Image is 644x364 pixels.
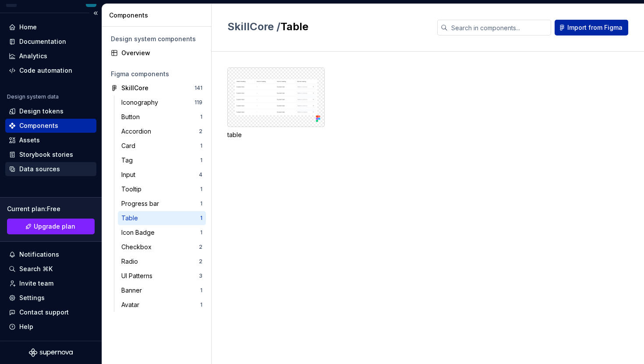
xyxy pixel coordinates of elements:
div: Components [19,121,58,130]
a: Home [5,20,96,34]
div: 1 [200,113,202,120]
div: Button [121,113,143,121]
div: Avatar [121,300,143,309]
div: Figma components [111,70,202,78]
button: Help [5,320,96,334]
div: Design system components [111,35,202,43]
div: Storybook stories [19,150,73,159]
div: Search ⌘K [19,265,53,273]
a: Settings [5,291,96,305]
a: Table1 [118,211,206,225]
div: table [227,67,325,139]
a: Button1 [118,110,206,124]
div: Settings [19,293,45,302]
div: Accordion [121,127,155,136]
a: Iconography119 [118,95,206,110]
div: Assets [19,136,40,145]
div: Checkbox [121,243,155,251]
a: Icon Badge1 [118,226,206,240]
a: Input4 [118,168,206,182]
div: 1 [200,287,202,294]
div: 2 [199,128,202,135]
div: Input [121,170,139,179]
div: 1 [200,215,202,222]
a: Tag1 [118,153,206,167]
div: Progress bar [121,199,163,208]
span: Upgrade plan [34,222,75,231]
div: Notifications [19,250,59,259]
button: Search ⌘K [5,262,96,276]
div: UI Patterns [121,272,156,280]
a: Invite team [5,276,96,290]
div: 1 [200,301,202,308]
div: 2 [199,258,202,265]
div: 141 [195,85,202,92]
a: Accordion2 [118,124,206,138]
div: Current plan : Free [7,205,95,213]
a: Data sources [5,162,96,176]
button: Notifications [5,247,96,262]
div: Design tokens [19,107,64,116]
a: Analytics [5,49,96,63]
div: Components [109,11,208,20]
a: Assets [5,133,96,147]
button: Collapse sidebar [89,7,102,19]
div: Radio [121,257,142,266]
div: 1 [200,229,202,236]
a: Progress bar1 [118,197,206,211]
div: 1 [200,157,202,164]
div: Overview [121,49,202,57]
div: 1 [200,200,202,207]
div: Code automation [19,66,72,75]
a: Documentation [5,35,96,49]
a: Banner1 [118,283,206,297]
div: Iconography [121,98,162,107]
a: UI Patterns3 [118,269,206,283]
span: SkillCore / [227,20,280,33]
span: Import from Figma [567,23,623,32]
div: 1 [200,142,202,149]
div: Help [19,322,33,331]
div: Card [121,141,139,150]
div: Tooltip [121,185,145,194]
button: Upgrade plan [7,219,95,234]
div: 3 [199,272,202,279]
div: Banner [121,286,145,295]
a: Code automation [5,64,96,78]
a: SkillCore141 [107,81,206,95]
a: Tooltip1 [118,182,206,196]
button: Contact support [5,305,96,319]
div: Tag [121,156,136,165]
div: Data sources [19,165,60,173]
div: table [227,131,325,139]
div: Icon Badge [121,228,158,237]
a: Design tokens [5,104,96,118]
a: Components [5,119,96,133]
div: SkillCore [121,84,149,92]
a: Checkbox2 [118,240,206,254]
svg: Supernova Logo [29,348,73,357]
div: Contact support [19,308,69,317]
div: Table [121,214,142,223]
a: Overview [107,46,206,60]
div: Documentation [19,37,66,46]
a: Radio2 [118,254,206,269]
div: 4 [199,171,202,178]
div: Invite team [19,279,53,288]
div: Home [19,23,37,32]
a: Card1 [118,139,206,153]
a: Avatar1 [118,298,206,312]
button: Import from Figma [555,20,628,35]
div: 1 [200,186,202,193]
h2: Table [227,20,427,34]
div: 2 [199,244,202,251]
div: Design system data [7,93,59,100]
a: Storybook stories [5,148,96,162]
div: Analytics [19,52,47,60]
div: 119 [195,99,202,106]
input: Search in components... [448,20,551,35]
